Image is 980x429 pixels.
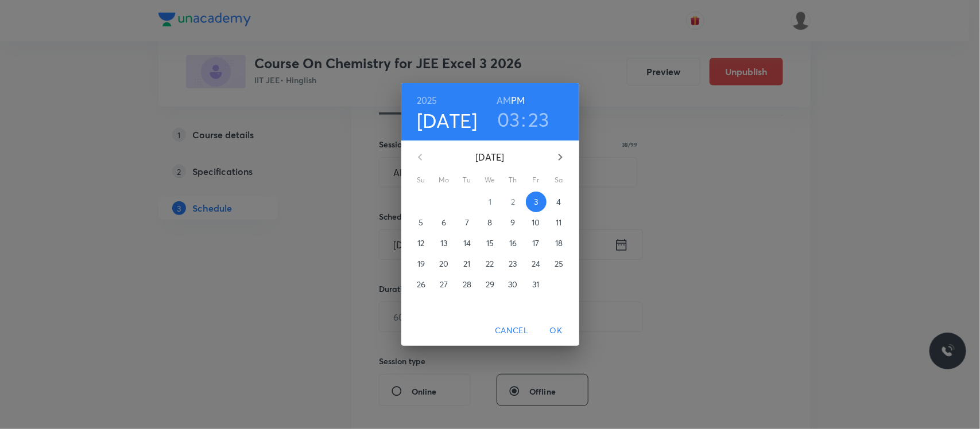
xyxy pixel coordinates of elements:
[434,212,455,233] button: 6
[457,253,478,274] button: 21
[511,92,525,108] button: PM
[555,237,563,249] p: 18
[417,108,478,132] button: [DATE]
[411,274,432,295] button: 26
[486,279,494,290] p: 29
[549,192,570,212] button: 4
[549,233,570,253] button: 18
[503,233,524,253] button: 16
[526,174,547,186] span: Fr
[417,92,437,108] button: 2025
[417,237,424,249] p: 12
[556,217,561,228] p: 11
[503,274,524,295] button: 30
[526,233,547,253] button: 17
[457,233,478,253] button: 14
[480,212,501,233] button: 8
[411,212,432,233] button: 5
[486,237,494,249] p: 15
[463,258,470,270] p: 21
[549,253,570,274] button: 25
[497,107,520,131] button: 03
[411,253,432,274] button: 19
[480,174,501,186] span: We
[510,217,515,228] p: 9
[509,258,517,270] p: 23
[457,212,478,233] button: 7
[411,174,432,186] span: Su
[463,237,471,249] p: 14
[480,253,501,274] button: 22
[508,279,517,290] p: 30
[526,192,547,212] button: 3
[538,320,575,341] button: OK
[528,107,549,131] button: 23
[526,274,547,295] button: 31
[440,279,448,290] p: 27
[411,233,432,253] button: 12
[434,274,455,295] button: 27
[486,258,494,270] p: 22
[417,258,425,270] p: 19
[521,107,526,131] h3: :
[441,217,446,228] p: 6
[532,217,540,228] p: 10
[526,212,547,233] button: 10
[487,217,492,228] p: 8
[434,253,455,274] button: 20
[490,320,533,341] button: Cancel
[556,196,561,208] p: 4
[503,253,524,274] button: 23
[509,237,517,249] p: 16
[543,323,570,338] span: OK
[497,92,511,108] button: AM
[526,253,547,274] button: 24
[549,212,570,233] button: 11
[503,212,524,233] button: 9
[532,258,540,270] p: 24
[549,174,570,186] span: Sa
[555,258,563,270] p: 25
[457,274,478,295] button: 28
[463,279,471,290] p: 28
[417,279,425,290] p: 26
[503,174,524,186] span: Th
[419,217,423,228] p: 5
[457,174,478,186] span: Tu
[434,233,455,253] button: 13
[465,217,469,228] p: 7
[480,233,501,253] button: 15
[434,174,455,186] span: Mo
[534,196,538,208] p: 3
[480,274,501,295] button: 29
[439,258,448,270] p: 20
[440,237,447,249] p: 13
[532,237,539,249] p: 17
[434,150,547,164] p: [DATE]
[495,323,528,338] span: Cancel
[532,279,539,290] p: 31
